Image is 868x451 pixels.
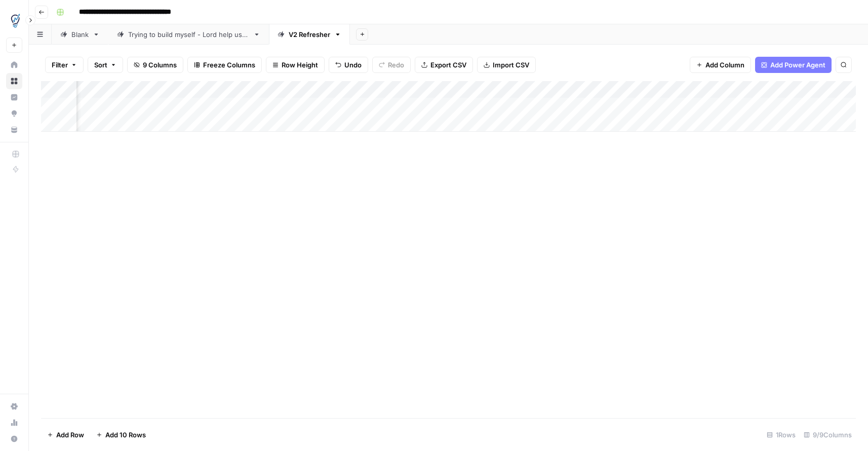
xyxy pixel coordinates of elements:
a: Browse [6,73,22,89]
span: Export CSV [430,60,466,70]
button: Filter [45,57,84,73]
span: Redo [388,60,404,70]
button: Help + Support [6,431,22,447]
span: Sort [94,60,107,70]
a: Usage [6,415,22,431]
span: Import CSV [493,60,529,70]
span: Row Height [282,60,318,70]
a: Insights [6,89,22,105]
button: Add Power Agent [755,57,832,73]
a: Settings [6,398,22,415]
a: Your Data [6,122,22,138]
a: Blank [52,24,108,45]
div: 9/9 Columns [800,427,856,443]
button: Add Column [690,57,751,73]
button: Workspace: TDI Content Team [6,8,22,33]
button: Row Height [266,57,325,73]
div: V2 Refresher [289,29,330,40]
button: Redo [372,57,411,73]
button: 9 Columns [127,57,183,73]
div: Blank [71,29,89,40]
button: Undo [329,57,368,73]
span: Filter [52,60,68,70]
span: Undo [344,60,362,70]
a: Trying to build myself - Lord help us all [108,24,269,45]
span: Add Power Agent [770,60,825,70]
div: 1 Rows [763,427,800,443]
button: Import CSV [477,57,536,73]
div: Trying to build myself - Lord help us all [128,29,249,40]
a: Opportunities [6,105,22,122]
button: Freeze Columns [187,57,262,73]
a: Home [6,57,22,73]
span: Add Column [705,60,744,70]
span: Freeze Columns [203,60,255,70]
button: Export CSV [415,57,473,73]
button: Sort [88,57,123,73]
button: Add Row [41,427,90,443]
span: 9 Columns [143,60,177,70]
button: Add 10 Rows [90,427,152,443]
span: Add 10 Rows [105,430,146,440]
img: TDI Content Team Logo [6,12,24,30]
span: Add Row [56,430,84,440]
a: V2 Refresher [269,24,350,45]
